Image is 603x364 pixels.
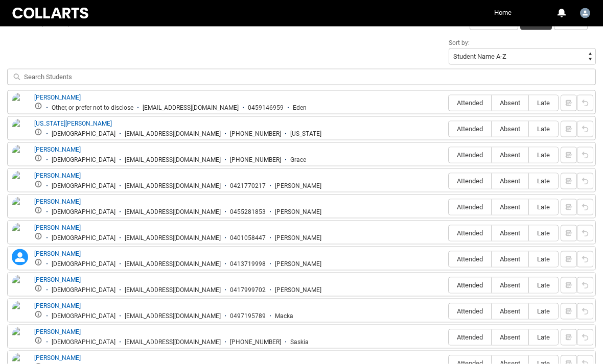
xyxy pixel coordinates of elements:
img: Saskia Hansom [12,327,28,350]
span: Absent [492,203,528,211]
span: Attended [449,307,491,315]
span: Attended [449,333,491,341]
span: Late [529,125,558,133]
span: Attended [449,177,491,185]
img: Kaitlin Devine [12,197,28,220]
div: 0413719998 [230,260,266,268]
span: Late [529,177,558,185]
div: [EMAIL_ADDRESS][DOMAIN_NAME] [125,338,221,346]
div: [PHONE_NUMBER] [230,156,281,164]
img: Grace Pateman [12,145,28,167]
span: Late [529,203,558,211]
button: Reset [577,173,593,189]
div: 0417999702 [230,286,266,294]
img: Javier Lumsden [12,171,28,193]
span: Attended [449,151,491,159]
a: Home [492,5,514,20]
div: [PERSON_NAME] [275,182,321,190]
span: Attended [449,229,491,237]
div: [EMAIL_ADDRESS][DOMAIN_NAME] [125,286,221,294]
button: Reset [577,199,593,215]
span: Late [529,229,558,237]
img: Lillian Walker [12,223,28,246]
button: User Profile Lyndall.Grant [577,4,593,20]
button: Reset [577,147,593,163]
div: [PHONE_NUMBER] [230,338,281,346]
a: [PERSON_NAME] [34,302,81,309]
div: [PERSON_NAME] [275,260,321,268]
span: Attended [449,99,491,107]
a: [PERSON_NAME] [34,94,81,101]
a: [PERSON_NAME] [34,354,81,361]
div: [PHONE_NUMBER] [230,130,281,138]
div: [DEMOGRAPHIC_DATA] [52,182,115,190]
button: Reset [577,303,593,320]
div: [EMAIL_ADDRESS][DOMAIN_NAME] [143,104,239,112]
div: [US_STATE] [290,130,321,138]
div: 0421770217 [230,182,266,190]
span: Absent [492,255,528,263]
a: [PERSON_NAME] [34,172,81,179]
img: Lyndall.Grant [580,8,590,18]
a: [PERSON_NAME] [34,224,81,231]
div: 0401058447 [230,234,266,242]
div: Saskia [290,338,309,346]
span: Attended [449,255,491,263]
div: Grace [290,156,306,164]
span: Attended [449,203,491,211]
img: Georgia Neilson [12,119,28,141]
span: Absent [492,99,528,107]
div: [DEMOGRAPHIC_DATA] [52,208,115,216]
div: [DEMOGRAPHIC_DATA] [52,234,115,242]
a: [PERSON_NAME] [34,198,81,205]
button: Reset [577,329,593,346]
div: [PERSON_NAME] [275,234,321,242]
button: Reset [577,251,593,268]
button: Reset [577,225,593,241]
div: [PERSON_NAME] [275,286,321,294]
span: Absent [492,281,528,289]
a: [PERSON_NAME] [34,146,81,153]
span: Absent [492,307,528,315]
span: Late [529,151,558,159]
a: [PERSON_NAME] [34,250,81,257]
lightning-icon: Lucas Bonnici [12,249,28,265]
div: [EMAIL_ADDRESS][DOMAIN_NAME] [125,130,221,138]
div: [EMAIL_ADDRESS][DOMAIN_NAME] [125,312,221,320]
button: Reset [577,277,593,294]
span: Late [529,333,558,341]
button: Reset [577,95,593,111]
div: [PERSON_NAME] [275,208,321,216]
div: [DEMOGRAPHIC_DATA] [52,156,115,164]
span: Sort by: [449,39,470,46]
span: Late [529,99,558,107]
div: [DEMOGRAPHIC_DATA] [52,312,115,320]
div: [DEMOGRAPHIC_DATA] [52,286,115,294]
span: Absent [492,229,528,237]
div: 0497195789 [230,312,266,320]
div: Other, or prefer not to disclose [52,104,133,112]
div: [EMAIL_ADDRESS][DOMAIN_NAME] [125,234,221,242]
span: Attended [449,281,491,289]
span: Late [529,255,558,263]
span: Attended [449,125,491,133]
div: [EMAIL_ADDRESS][DOMAIN_NAME] [125,182,221,190]
a: [PERSON_NAME] [34,276,81,283]
button: Reset [577,121,593,137]
div: [DEMOGRAPHIC_DATA] [52,260,115,268]
div: [EMAIL_ADDRESS][DOMAIN_NAME] [125,208,221,216]
span: Absent [492,177,528,185]
img: Luke Hill-Smith [12,275,28,305]
div: [EMAIL_ADDRESS][DOMAIN_NAME] [125,260,221,268]
div: [EMAIL_ADDRESS][DOMAIN_NAME] [125,156,221,164]
div: 0459146959 [248,104,284,112]
img: Mackenzie Johnston [12,301,28,324]
span: Late [529,307,558,315]
div: 0455281853 [230,208,266,216]
input: Search Students [7,69,596,85]
div: Eden [293,104,307,112]
span: Absent [492,125,528,133]
a: [PERSON_NAME] [34,328,81,335]
img: Eden Kurrajong [12,93,28,115]
span: Absent [492,333,528,341]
